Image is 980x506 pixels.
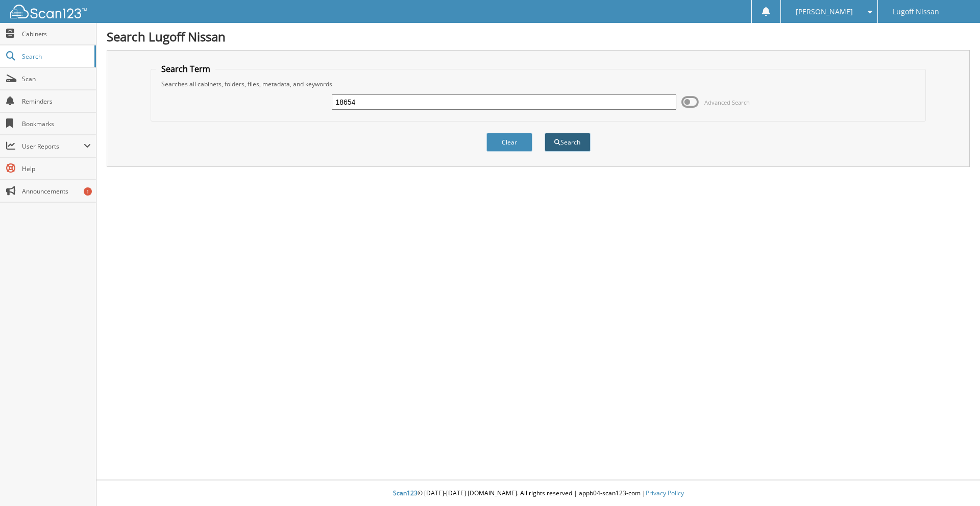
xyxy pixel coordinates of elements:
[22,30,91,38] span: Cabinets
[393,489,418,497] span: Scan123
[22,119,91,128] span: Bookmarks
[156,63,215,75] legend: Search Term
[84,187,92,196] div: 1
[486,133,532,152] button: Clear
[96,481,980,506] div: © [DATE]-[DATE] [DOMAIN_NAME]. All rights reserved | appb04-scan123-com |
[156,80,921,88] div: Searches all cabinets, folders, files, metadata, and keywords
[10,5,87,18] img: scan123-logo-white.svg
[545,133,591,152] button: Search
[22,142,84,151] span: User Reports
[22,52,89,61] span: Search
[22,75,91,83] span: Scan
[107,28,970,45] h1: Search Lugoff Nissan
[22,97,91,106] span: Reminders
[22,187,91,196] span: Announcements
[22,164,91,173] span: Help
[646,489,684,497] a: Privacy Policy
[796,9,853,15] span: [PERSON_NAME]
[893,9,939,15] span: Lugoff Nissan
[704,99,750,106] span: Advanced Search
